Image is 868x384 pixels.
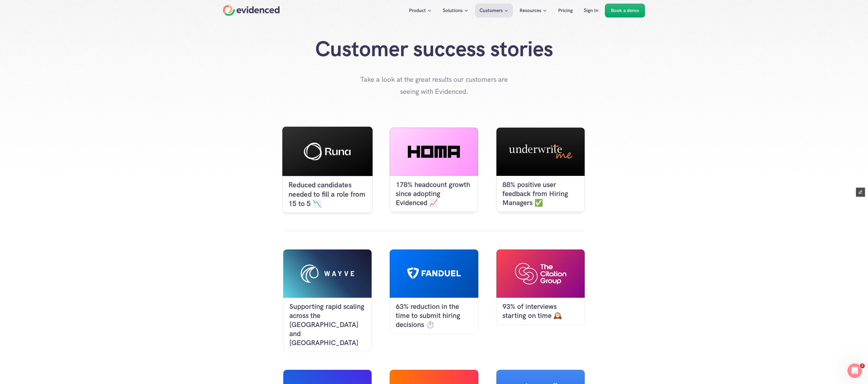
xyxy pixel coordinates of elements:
[605,4,645,17] a: Book a demo
[282,127,373,213] a: Reduced candidates needed to fill a role from 15 to 5 📉
[409,7,426,14] p: Product
[554,4,577,17] a: Pricing
[223,5,280,16] a: Home
[558,7,573,14] p: Pricing
[443,7,463,14] p: Solutions
[480,7,503,14] p: Customers
[856,188,865,197] button: Edit Framer Content
[502,302,579,320] p: 93% of interviews starting on time 🕰️
[288,181,366,208] p: Reduced candidates needed to fill a role from 15 to 5 📉
[860,363,865,368] span: 2
[520,7,541,14] p: Resources
[390,128,478,212] a: 178% headcount growth since adopting Evidenced 📈
[289,302,366,348] p: Supporting rapid scaling across the [GEOGRAPHIC_DATA] and [GEOGRAPHIC_DATA]
[313,36,555,62] h1: Customer success stories
[359,74,509,97] p: Take a look at the great results our customers are seeing with Evidenced.
[611,7,639,14] p: Book a demo
[396,302,472,329] p: 63% reduction in the time to submit hiring decisions ⏱️
[496,128,585,212] a: 88% positive user feedback from Hiring Managers ✅
[579,4,603,17] a: Sign In
[396,180,472,208] p: 178% headcount growth since adopting Evidenced 📈
[502,180,579,208] p: 88% positive user feedback from Hiring Managers ✅
[848,363,862,378] iframe: Intercom live chat
[584,7,598,14] p: Sign In
[283,249,372,352] a: Supporting rapid scaling across the [GEOGRAPHIC_DATA] and [GEOGRAPHIC_DATA]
